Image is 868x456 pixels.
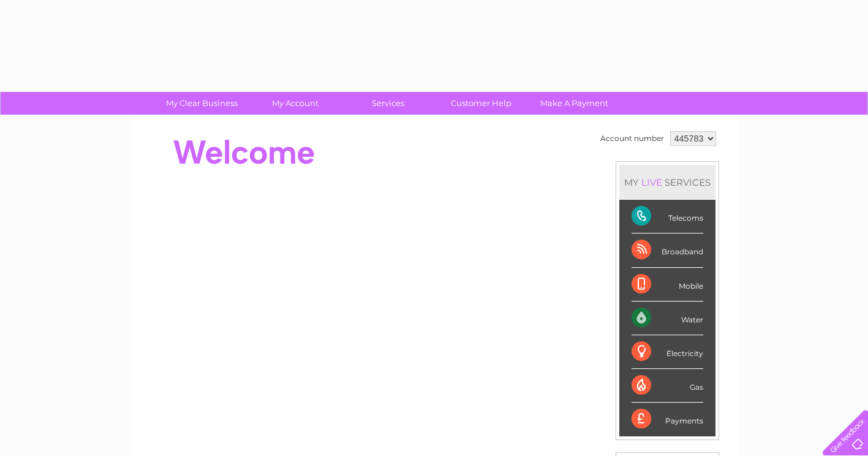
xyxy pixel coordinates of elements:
a: My Account [244,92,345,115]
div: Payments [632,403,703,436]
a: Make A Payment [524,92,625,115]
div: MY SERVICES [619,165,715,200]
div: Telecoms [632,200,703,234]
a: My Clear Business [151,92,252,115]
div: Broadband [632,234,703,267]
a: Customer Help [431,92,532,115]
a: Services [338,92,439,115]
td: Account number [597,128,667,149]
div: LIVE [639,177,665,188]
div: Water [632,302,703,335]
div: Mobile [632,268,703,302]
div: Electricity [632,335,703,369]
div: Gas [632,369,703,403]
